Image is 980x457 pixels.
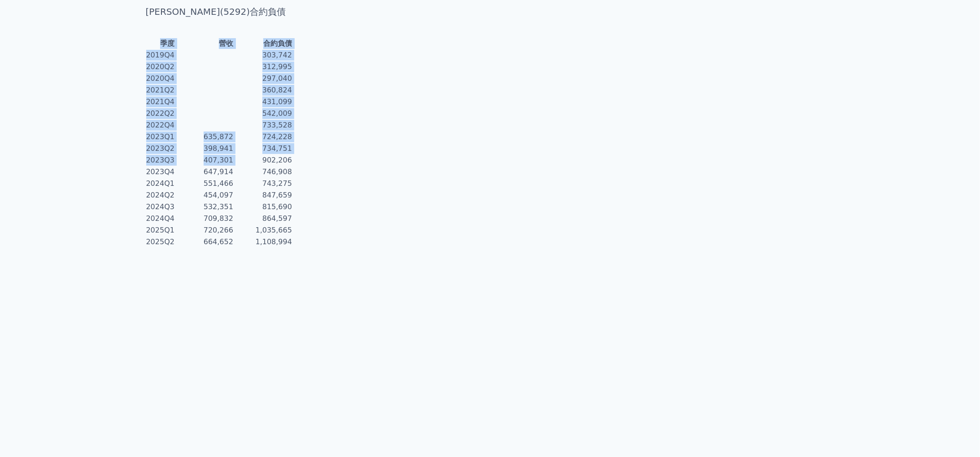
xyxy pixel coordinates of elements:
[234,236,292,248] td: 1,108,994
[146,61,175,73] td: 2020Q2
[234,213,292,224] td: 864,597
[146,5,835,18] h3: [PERSON_NAME](5292)合約負債
[146,166,175,178] td: 2023Q4
[146,213,175,224] td: 2024Q4
[146,84,175,96] td: 2021Q2
[175,166,234,178] td: 647,914
[146,119,175,131] td: 2022Q4
[234,119,292,131] td: 733,528
[234,96,292,108] td: 431,099
[175,224,234,236] td: 720,266
[146,108,175,119] td: 2022Q2
[234,143,292,154] td: 734,751
[234,84,292,96] td: 360,824
[146,49,175,61] td: 2019Q4
[175,143,234,154] td: 398,941
[175,131,234,143] td: 635,872
[935,414,980,457] iframe: Chat Widget
[234,49,292,61] td: 303,742
[234,154,292,166] td: 902,206
[146,189,175,201] td: 2024Q2
[234,201,292,213] td: 815,690
[234,38,292,49] th: 合約負債
[175,154,234,166] td: 407,301
[146,73,175,84] td: 2020Q4
[234,189,292,201] td: 847,659
[175,236,234,248] td: 664,652
[175,213,234,224] td: 709,832
[234,178,292,189] td: 743,275
[146,201,175,213] td: 2024Q3
[146,154,175,166] td: 2023Q3
[234,108,292,119] td: 542,009
[146,96,175,108] td: 2021Q4
[234,131,292,143] td: 724,228
[234,166,292,178] td: 746,908
[175,178,234,189] td: 551,466
[935,414,980,457] div: 聊天小工具
[234,224,292,236] td: 1,035,665
[234,73,292,84] td: 297,040
[234,61,292,73] td: 312,995
[175,38,234,49] th: 營收
[146,131,175,143] td: 2023Q1
[146,224,175,236] td: 2025Q1
[175,189,234,201] td: 454,097
[175,201,234,213] td: 532,351
[146,143,175,154] td: 2023Q2
[146,236,175,248] td: 2025Q2
[146,178,175,189] td: 2024Q1
[146,38,175,49] th: 季度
